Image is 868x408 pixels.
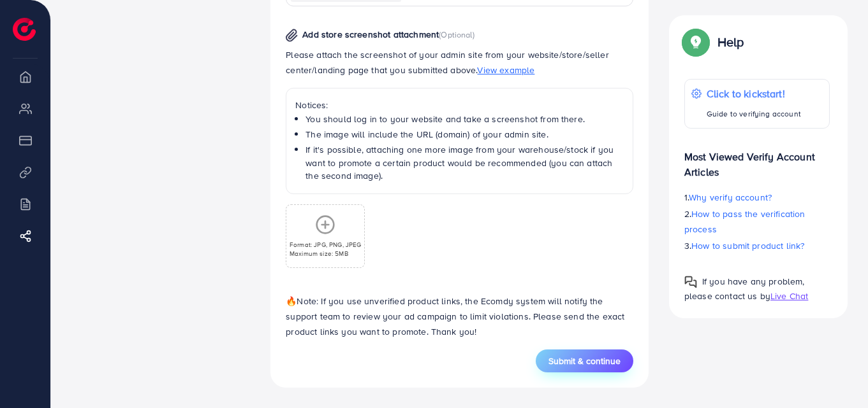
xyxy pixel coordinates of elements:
p: Maximum size: 5MB [290,249,362,258]
img: img [286,29,298,42]
button: Submit & continue [536,349,633,372]
span: (Optional) [439,29,474,40]
li: You should log in to your website and take a screenshot from there. [305,113,624,125]
p: Help [717,34,744,50]
p: Click to kickstart! [707,86,801,101]
p: Please attach the screenshot of your admin site from your website/store/seller center/landing pag... [286,47,633,78]
span: Submit & continue [548,355,621,367]
p: Format: JPG, PNG, JPEG [290,240,362,249]
iframe: Chat [814,351,858,398]
p: 1. [684,190,830,205]
p: 3. [684,238,830,253]
img: logo [13,18,36,41]
span: 🔥 [286,295,297,307]
span: How to submit product link? [691,239,804,252]
p: Guide to verifying account [707,106,801,122]
span: How to pass the verification process [684,208,805,236]
p: Most Viewed Verify Account Articles [684,139,830,179]
span: View example [477,64,534,76]
p: Note: If you use unverified product links, the Ecomdy system will notify the support team to revi... [286,293,633,339]
p: Notices: [295,97,624,113]
li: The image will include the URL (domain) of your admin site. [305,128,624,141]
span: If you have any problem, please contact us by [684,275,805,302]
img: Popup guide [684,31,707,53]
img: Popup guide [684,276,697,288]
span: Live Chat [770,290,808,302]
p: 2. [684,206,830,237]
span: Add store screenshot attachment [302,28,439,41]
li: If it's possible, attaching one more image from your warehouse/stock if you want to promote a cer... [305,143,624,182]
span: Why verify account? [689,191,772,204]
